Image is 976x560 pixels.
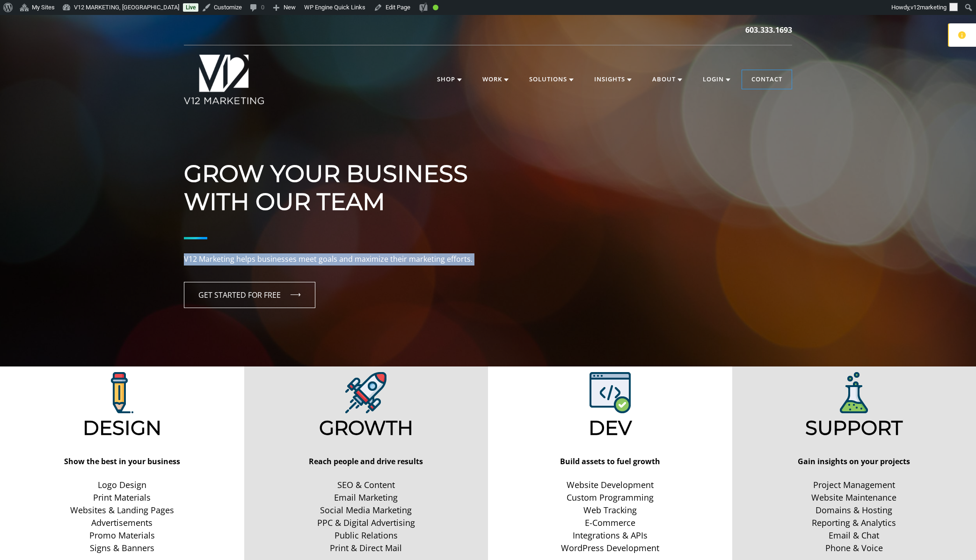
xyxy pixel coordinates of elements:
span: v12marketing [910,4,947,11]
h2: Growth [248,416,485,439]
h2: Design [4,416,240,439]
iframe: Chat Widget [929,515,976,560]
a: Custom Programming [492,491,728,504]
a: Shop [428,70,471,89]
a: Phone & Voice [736,542,973,554]
a: Social Media Marketing [248,504,485,517]
a: Website Development [492,479,728,491]
img: V12 Marketing Design Solutions [345,372,386,413]
img: V12 Marketing Support Solutions [840,372,868,413]
a: Contact [742,70,792,89]
a: SEO & Content [248,479,485,491]
a: Website Maintenance [736,491,973,504]
a: GET STARTED FOR FREE [184,282,315,308]
a: WordPress Development [492,542,728,554]
a: Project Management [736,479,973,491]
img: V12 Marketing Design Solutions [111,372,133,413]
a: Reporting & Analytics [736,517,973,529]
p: V12 Marketing helps businesses meet goals and maximize their marketing efforts. [184,253,792,266]
a: Domains & Hosting [736,504,973,517]
p: Reach people and drive results [248,456,485,468]
p: Show the best in your business [4,456,240,468]
img: V12 MARKETING Logo New Hampshire Marketing Agency [184,55,264,104]
a: Integrations & APIs [492,529,728,542]
a: Login [693,70,740,89]
a: Work [473,70,518,89]
a: Web Tracking [492,504,728,517]
p: Gain insights on your projects [736,456,973,468]
a: Email Marketing [248,491,485,504]
a: 603.333.1693 [745,24,792,36]
a: Logo Design [4,479,240,491]
a: Email & Chat [736,529,973,542]
a: Public Relations [248,529,485,542]
a: Advertisements [4,517,240,529]
h1: Grow Your Business With Our Team [184,132,792,216]
a: Print & Direct Mail [248,542,485,554]
h2: Support [736,416,973,439]
h2: Dev [492,416,728,439]
a: Websites & Landing Pages [4,504,240,517]
a: Promo Materials [4,529,240,542]
a: Insights [585,70,641,89]
a: Print Materials [4,491,240,504]
a: Live [183,3,198,12]
img: V12 Marketing Web Development Solutions [590,372,631,413]
a: PPC & Digital Advertising [248,517,485,529]
a: Solutions [520,70,583,89]
p: Build assets to fuel growth [492,456,728,468]
a: Signs & Banners [4,542,240,554]
div: Good [433,5,438,10]
a: E-Commerce [492,517,728,529]
a: About [643,70,692,89]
